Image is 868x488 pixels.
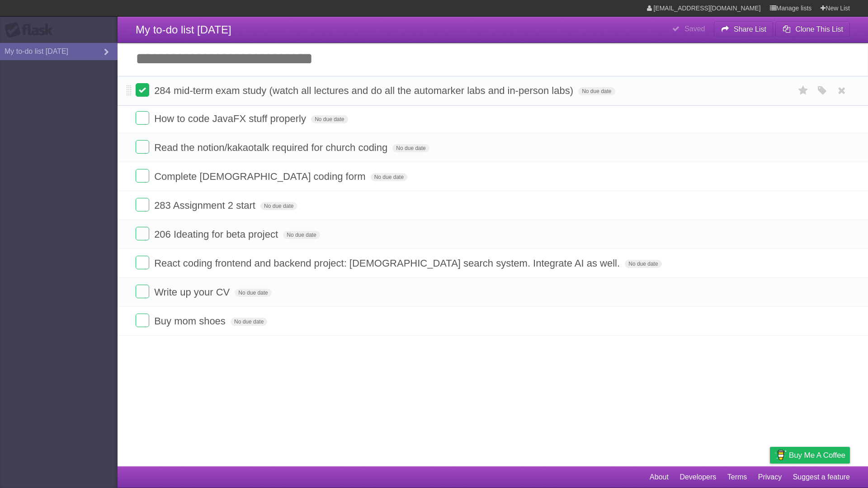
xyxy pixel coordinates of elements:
[154,142,390,153] span: Read the notion/kakaotalk required for church coding
[154,113,308,124] span: How to code JavaFX stuff properly
[154,286,232,298] span: Write up your CV
[311,115,348,123] span: No due date
[625,260,661,268] span: No due date
[795,25,843,33] b: Clone This List
[136,111,149,125] label: Done
[154,258,622,269] span: React coding frontend and backend project: [DEMOGRAPHIC_DATA] search system. Integrate AI as well.
[136,198,149,211] label: Done
[5,22,59,38] div: Flask
[283,231,320,239] span: No due date
[775,21,850,38] button: Clone This List
[154,171,368,182] span: Complete [DEMOGRAPHIC_DATA] coding form
[136,83,149,97] label: Done
[371,173,407,181] span: No due date
[774,447,787,463] img: Buy me a coffee
[789,447,845,463] span: Buy me a coffee
[793,469,850,486] a: Suggest a feature
[136,169,149,183] label: Done
[136,23,231,36] span: My to-do list [DATE]
[136,256,149,269] label: Done
[684,25,705,33] b: Saved
[679,469,716,486] a: Developers
[154,229,280,240] span: 206 Ideating for beta project
[392,144,429,152] span: No due date
[154,200,258,211] span: 283 Assignment 2 start
[136,227,149,240] label: Done
[136,140,149,154] label: Done
[758,469,782,486] a: Privacy
[578,87,615,95] span: No due date
[795,83,812,98] label: Star task
[714,21,774,38] button: Share List
[727,469,747,486] a: Terms
[154,85,576,96] span: 284 mid-term exam study (watch all lectures and do all the automarker labs and in-person labs)
[770,447,850,464] a: Buy me a coffee
[136,314,149,327] label: Done
[260,202,297,210] span: No due date
[734,25,766,33] b: Share List
[235,289,271,297] span: No due date
[650,469,669,486] a: About
[231,318,267,326] span: No due date
[136,285,149,298] label: Done
[154,315,228,327] span: Buy mom shoes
